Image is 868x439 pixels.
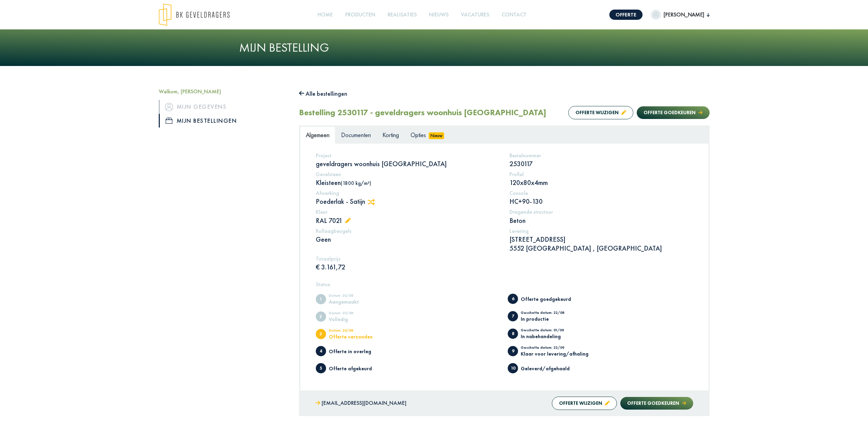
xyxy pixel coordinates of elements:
[509,209,693,215] h5: Dragende structuur
[521,296,577,302] div: Offerte goedgekeurd
[329,366,385,371] div: Offerte afgekeurd
[316,190,500,196] h5: Afwerking
[329,311,385,317] div: Datum: 20/08
[637,106,709,119] button: Offerte goedkeuren
[300,127,709,143] ul: Tabs
[385,7,419,23] a: Realisaties
[239,40,629,55] h1: Mijn bestelling
[316,255,500,262] h5: Totaalprijs
[426,7,451,23] a: Nieuws
[329,329,385,334] div: Datum: 20/08
[316,263,500,271] p: € 3.161,72
[316,311,326,322] span: Volledig
[509,216,693,225] p: Beton
[620,397,693,410] button: Offerte goedkeuren
[499,7,529,23] a: Contact
[509,190,693,196] h5: Console
[509,178,693,187] p: 120x80x4mm
[165,103,173,111] img: icon
[316,178,500,187] p: Kleisteen
[509,152,693,159] h5: Bestelnummer
[316,281,693,288] h5: Status:
[661,11,707,19] span: [PERSON_NAME]
[316,209,500,215] h5: Kleur
[509,171,693,177] h5: Profiel
[609,10,643,20] a: Offerte
[316,197,500,206] p: Poederlak - Satijn
[521,366,577,371] div: Geleverd/afgehaald
[568,106,633,119] button: Offerte wijzigen
[316,235,500,244] p: Geen
[329,349,385,354] div: Offerte in overleg
[458,7,492,23] a: Vacatures
[341,131,371,139] span: Documenten
[159,88,289,95] h5: Welkom, [PERSON_NAME]
[508,294,518,304] span: Offerte goedgekeurd
[509,159,693,168] p: 2530117
[329,317,385,322] div: Volledig
[316,171,500,177] h5: Gevelsteen
[521,351,588,356] div: Klaar voor levering/afhaling
[316,329,326,339] span: Offerte verzonden
[521,346,588,351] div: Geschatte datum: 22/09
[299,108,546,118] h2: Bestelling 2530117 - geveldragers woonhuis [GEOGRAPHIC_DATA]
[552,397,617,410] button: Offerte wijzigen
[329,299,385,304] div: Aangemaakt
[159,114,289,128] a: iconMijn bestellingen
[509,235,693,253] p: [STREET_ADDRESS] 5552 [GEOGRAPHIC_DATA] , [GEOGRAPHIC_DATA]
[508,311,518,321] span: In productie
[651,10,661,20] img: dummypic.png
[342,7,378,23] a: Producten
[329,334,385,339] div: Offerte verzonden
[411,131,426,139] span: Opties
[429,132,444,139] span: Nieuw
[316,216,500,225] p: RAL 7021
[316,294,326,304] span: Aangemaakt
[651,10,710,20] button: [PERSON_NAME]
[316,363,326,373] span: Offerte afgekeurd
[316,152,500,159] h5: Project
[315,398,406,408] a: [EMAIL_ADDRESS][DOMAIN_NAME]
[315,7,336,23] a: Home
[166,118,172,124] img: icon
[508,363,518,373] span: Geleverd/afgehaald
[341,180,371,186] span: (1800 kg/m³)
[521,334,577,339] div: In nabehandeling
[329,294,385,299] div: Datum: 20/08
[383,131,399,139] span: Korting
[316,346,326,356] span: Offerte in overleg
[299,88,348,99] button: Alle bestellingen
[159,100,289,114] a: iconMijn gegevens
[521,316,577,321] div: In productie
[509,197,693,206] p: HC+90-130
[316,159,500,168] p: geveldragers woonhuis [GEOGRAPHIC_DATA]
[316,228,500,234] h5: Rollaagbeugels
[521,328,577,334] div: Geschatte datum: 01/09
[306,131,329,139] span: Algemeen
[159,3,230,26] img: logo
[521,311,577,316] div: Geschatte datum: 22/08
[508,329,518,339] span: In nabehandeling
[508,346,518,356] span: Klaar voor levering/afhaling
[509,228,693,234] h5: Levering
